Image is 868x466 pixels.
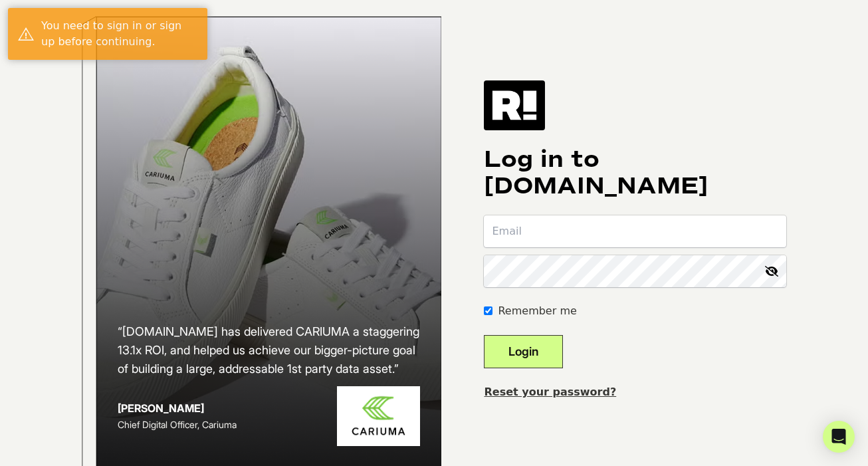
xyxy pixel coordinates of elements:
div: You need to sign in or sign up before continuing. [41,18,197,50]
a: Reset your password? [484,386,616,398]
img: Cariuma [337,386,420,447]
h1: Log in to [DOMAIN_NAME] [484,146,786,199]
h2: “[DOMAIN_NAME] has delivered CARIUMA a staggering 13.1x ROI, and helped us achieve our bigger-pic... [118,322,421,378]
img: Retention.com [484,80,545,130]
div: Open Intercom Messenger [823,421,855,453]
strong: [PERSON_NAME] [118,402,204,415]
button: Login [484,335,563,368]
span: Chief Digital Officer, Cariuma [118,419,237,430]
input: Email [484,215,786,247]
label: Remember me [498,303,576,319]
